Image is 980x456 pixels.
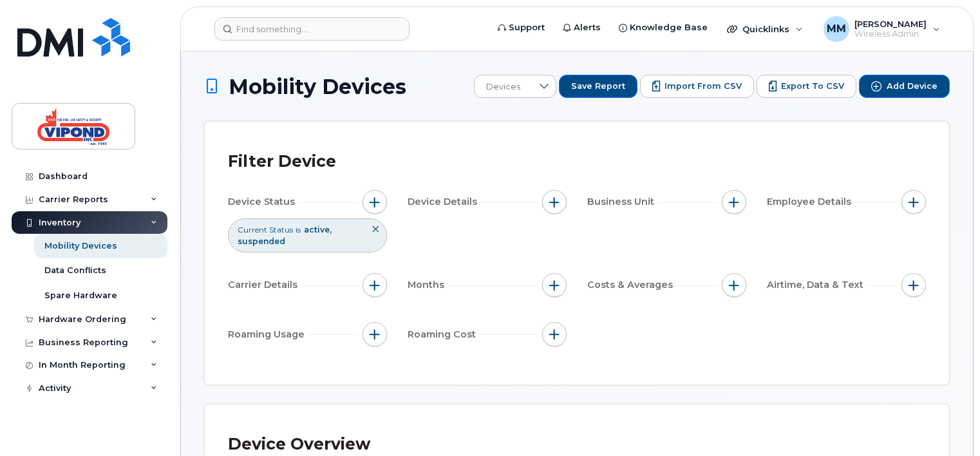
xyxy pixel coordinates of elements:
span: Devices [475,75,532,99]
span: Add Device [887,81,938,92]
span: Months [408,278,448,292]
span: is [296,224,301,235]
span: suspended [238,236,285,246]
span: Device Details [408,195,481,209]
span: Current Status [238,224,293,235]
button: Add Device [859,75,950,98]
span: Export to CSV [781,81,844,92]
span: Carrier Details [228,278,301,292]
span: Airtime, Data & Text [767,278,867,292]
button: Import from CSV [640,75,754,98]
div: Filter Device [228,145,336,178]
span: Employee Details [767,195,855,209]
button: Save Report [559,75,637,98]
span: Roaming Usage [228,328,308,341]
span: Save Report [571,81,625,92]
span: Import from CSV [664,81,742,92]
span: Costs & Averages [587,278,677,292]
span: Mobility Devices [229,75,406,98]
span: Roaming Cost [408,328,480,341]
button: Export to CSV [757,75,856,98]
span: Device Status [228,195,299,209]
span: active [304,225,332,234]
span: Business Unit [587,195,658,209]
